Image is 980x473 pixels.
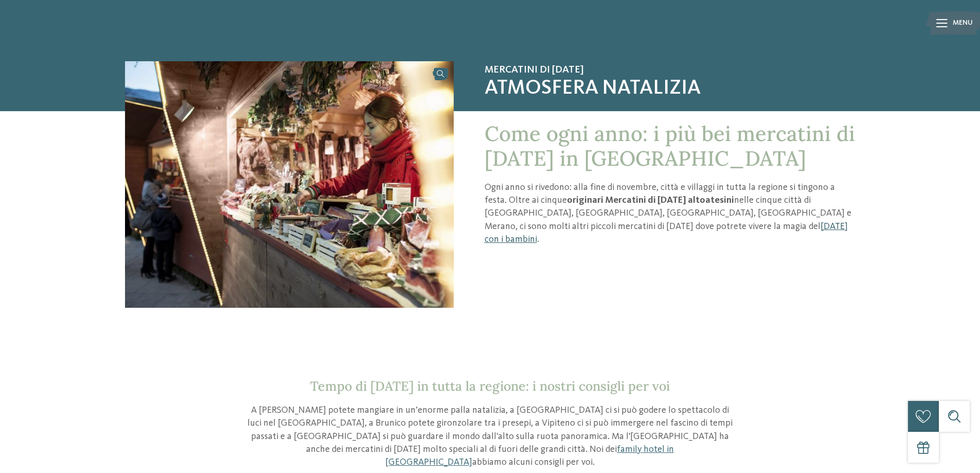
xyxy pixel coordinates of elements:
[246,404,735,469] p: A [PERSON_NAME] potete mangiare in un’enorme palla natalizia, a [GEOGRAPHIC_DATA] ci si può goder...
[125,61,454,308] img: Mercatini di Natale in Alto Adige: magia pura
[485,64,856,76] span: Mercatini di [DATE]
[485,181,856,246] p: Ogni anno si rivedono: alla fine di novembre, città e villaggi in tutta la regione si tingono a f...
[485,76,856,101] span: Atmosfera natalizia
[485,120,855,171] span: Come ogni anno: i più bei mercatini di [DATE] in [GEOGRAPHIC_DATA]
[310,378,670,394] span: Tempo di [DATE] in tutta la regione: i nostri consigli per voi
[567,196,734,205] strong: originari Mercatini di [DATE] altoatesini
[485,222,848,244] a: [DATE] con i bambini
